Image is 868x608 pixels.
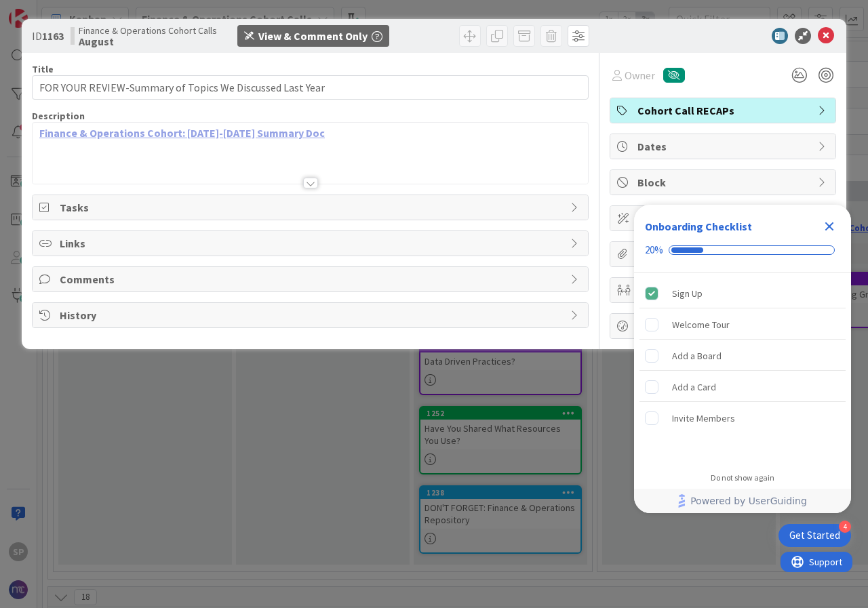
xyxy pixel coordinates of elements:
div: Open Get Started checklist, remaining modules: 4 [778,524,851,547]
a: Powered by UserGuiding [641,489,844,513]
span: History [60,307,564,323]
div: Add a Card is incomplete. [639,372,846,402]
div: Close Checklist [818,216,840,237]
span: Powered by UserGuiding [690,493,807,509]
div: Get Started [789,529,840,542]
div: 4 [839,521,851,533]
div: Invite Members [672,410,735,426]
span: Finance & Operations Cohort Calls [79,25,217,36]
input: type card name here... [32,75,589,100]
div: Onboarding Checklist [645,218,752,235]
div: Invite Members is incomplete. [639,403,846,433]
b: August [79,36,217,47]
span: Support [28,2,62,18]
span: Description [32,110,85,122]
a: Finance & Operations Cohort: [DATE]-[DATE] Summary Doc [39,126,325,140]
div: Checklist progress: 20% [645,244,840,256]
label: Title [32,63,54,75]
div: Sign Up [672,285,703,302]
span: ID [32,28,64,44]
div: Add a Board [672,348,722,364]
div: Add a Board is incomplete. [639,341,846,371]
div: 20% [645,244,663,256]
span: Owner [625,67,655,83]
span: Links [60,235,564,251]
div: Checklist items [634,273,851,464]
span: Comments [60,271,564,287]
div: View & Comment Only [258,28,368,44]
div: Do not show again [711,472,774,483]
div: Welcome Tour is incomplete. [639,310,846,340]
span: Block [637,174,811,190]
span: Dates [637,138,811,155]
div: Add a Card [672,379,716,395]
div: Welcome Tour [672,317,730,333]
div: Footer [634,489,851,513]
div: Sign Up is complete. [639,279,846,308]
span: Tasks [60,199,564,216]
div: Checklist Container [634,205,851,513]
span: Cohort Call RECAPs [637,102,811,119]
b: 1163 [42,29,64,43]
